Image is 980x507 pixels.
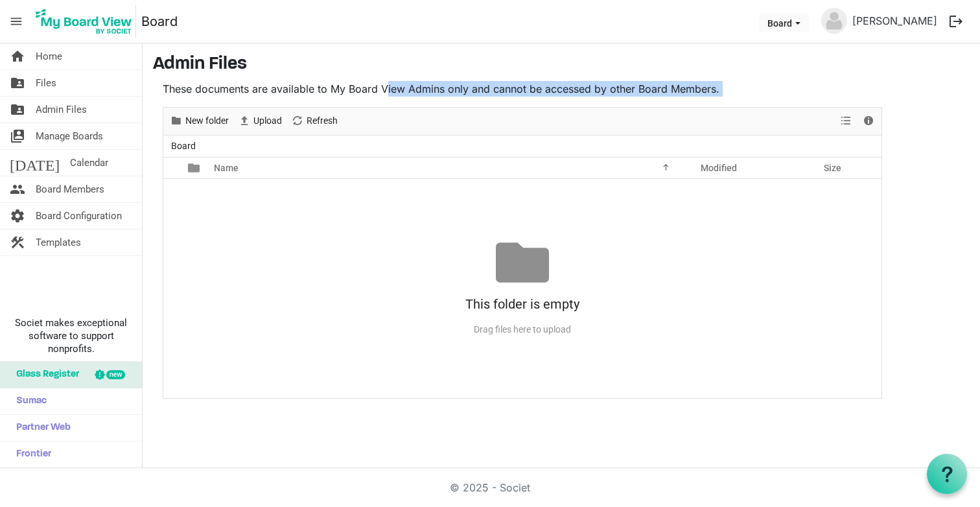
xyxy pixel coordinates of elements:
[163,319,881,340] div: Drag files here to upload
[36,97,87,123] span: Admin Files
[942,8,970,35] button: logout
[214,163,239,173] span: Name
[838,113,854,129] button: View dropdownbutton
[184,113,230,129] span: New folder
[36,176,104,202] span: Board Members
[163,81,882,97] p: These documents are available to My Board View Admins only and cannot be accessed by other Board ...
[163,289,881,319] div: This folder is empty
[236,113,285,129] button: Upload
[835,108,857,135] div: View
[70,150,108,176] span: Calendar
[821,8,847,34] img: no-profile-picture.svg
[701,163,737,173] span: Modified
[36,203,122,229] span: Board Configuration
[106,370,125,379] div: new
[10,97,25,123] span: folder_shared
[824,163,841,173] span: Size
[6,316,136,355] span: Societ makes exceptional software to support nonprofits.
[305,113,339,129] span: Refresh
[847,8,942,34] a: [PERSON_NAME]
[10,415,71,441] span: Partner Web
[10,388,47,414] span: Sumac
[233,108,286,135] div: Upload
[36,70,56,96] span: Files
[857,108,880,135] div: Details
[10,203,25,229] span: settings
[286,108,342,135] div: Refresh
[450,481,530,494] a: © 2025 - Societ
[10,150,60,176] span: [DATE]
[10,362,79,388] span: Glass Register
[32,5,141,38] a: My Board View Logo
[32,5,136,38] img: My Board View Logo
[10,442,51,467] span: Frontier
[252,113,283,129] span: Upload
[4,9,29,34] span: menu
[36,43,62,69] span: Home
[759,14,809,32] button: Board dropdownbutton
[10,43,25,69] span: home
[36,123,103,149] span: Manage Boards
[289,113,340,129] button: Refresh
[169,138,198,154] span: Board
[860,113,878,129] button: Details
[10,123,25,149] span: switch_account
[165,108,233,135] div: New folder
[141,8,178,34] a: Board
[153,54,970,76] h3: Admin Files
[10,230,25,255] span: construction
[168,113,231,129] button: New folder
[36,230,81,255] span: Templates
[10,70,25,96] span: folder_shared
[10,176,25,202] span: people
